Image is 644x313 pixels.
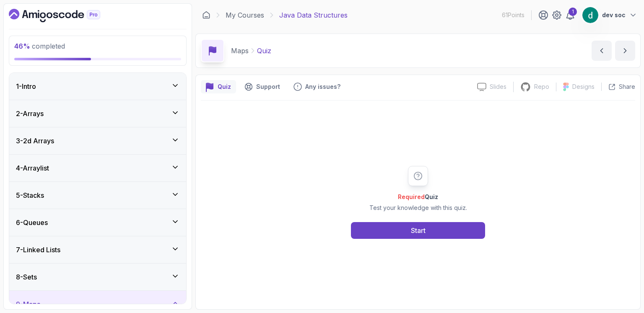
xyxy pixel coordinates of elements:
h3: 3 - 2d Arrays [16,136,54,146]
span: 46 % [14,42,30,50]
button: 4-Arraylist [9,155,186,181]
button: 3-2d Arrays [9,127,186,154]
p: Test your knowledge with this quiz. [369,204,467,212]
button: Feedback button [288,80,345,93]
p: 61 Points [502,11,525,19]
button: previous content [592,41,612,61]
h3: 8 - Sets [16,272,37,282]
button: Start [351,222,485,239]
p: Quiz [218,83,231,91]
a: Dashboard [9,9,119,22]
span: Required [398,193,425,200]
button: 2-Arrays [9,100,186,127]
p: Slides [490,83,506,91]
button: 6-Queues [9,209,186,236]
button: Support button [239,80,285,93]
a: Dashboard [202,11,210,19]
p: Support [256,83,280,91]
h3: 5 - Stacks [16,190,44,200]
h3: 9 - Maps [16,299,40,309]
p: Designs [572,83,595,91]
h3: 7 - Linked Lists [16,245,60,255]
div: Start [411,225,426,235]
h3: 1 - Intro [16,81,36,91]
p: dev soc [602,11,626,19]
a: My Courses [226,10,264,20]
button: 1-Intro [9,73,186,100]
a: 1 [565,10,575,20]
h3: 2 - Arrays [16,109,44,119]
h3: 4 - Arraylist [16,163,49,173]
p: Any issues? [305,83,340,91]
button: 8-Sets [9,264,186,290]
button: 5-Stacks [9,182,186,209]
p: Quiz [257,46,271,56]
button: 7-Linked Lists [9,236,186,263]
button: Share [601,83,635,91]
p: Java Data Structures [279,10,348,20]
div: 1 [569,8,577,16]
button: next content [615,41,635,61]
p: Share [619,83,635,91]
img: user profile image [582,7,598,23]
h2: Quiz [369,193,467,201]
h3: 6 - Queues [16,217,48,228]
span: completed [14,42,65,50]
button: user profile imagedev soc [582,7,637,23]
p: Repo [534,83,549,91]
button: quiz button [201,80,236,93]
p: Maps [231,46,249,56]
